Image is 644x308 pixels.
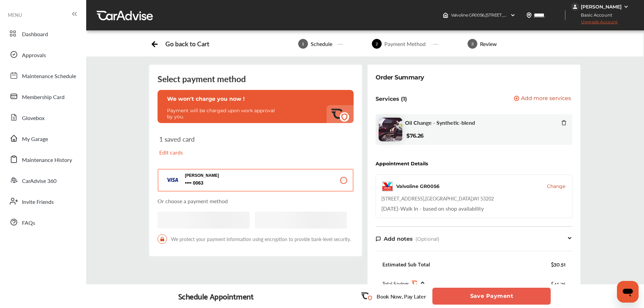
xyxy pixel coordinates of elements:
p: [PERSON_NAME] [185,173,253,178]
div: Schedule Appointment [178,291,254,301]
span: [DATE] [381,205,398,212]
div: Go back to Cart [165,40,209,48]
div: [PERSON_NAME] [581,4,622,10]
button: Add more services [514,96,571,102]
div: Valvoline GR0056 [396,183,439,190]
p: Or choose a payment method [158,197,354,205]
span: Basic Account [572,11,617,19]
span: Maintenance Schedule [22,72,76,81]
div: Payment Method [382,40,428,48]
span: CarAdvise 360 [22,177,56,186]
p: Edit cards [159,148,252,156]
div: Select payment method [158,73,354,85]
span: 0063 [185,180,253,186]
a: Membership Card [6,88,79,105]
img: header-down-arrow.9dd2ce7d.svg [510,13,516,18]
img: note-icon.db9493fa.svg [376,236,381,242]
span: 3 [468,39,477,49]
img: WGsFRI8htEPBVLJbROoPRyZpYNWhNONpIPPETTm6eUC0GeLEiAAAAAElFTkSuQmCC [623,4,629,9]
span: Add more services [521,96,571,102]
a: Approvals [6,46,79,63]
span: Valvoline GR0056 , [STREET_ADDRESS] [GEOGRAPHIC_DATA] , WI 53202 [451,13,588,18]
span: Dashboard [22,30,48,39]
span: FAQs [22,219,35,228]
span: (Optional) [415,236,439,242]
a: Maintenance Schedule [6,67,79,84]
span: Maintenance History [22,156,72,165]
a: Maintenance History [6,150,79,168]
p: Services (1) [376,96,407,102]
span: We protect your payment information using encryption to provide bank-level security. [158,234,354,244]
div: Appointment Details [376,161,428,166]
img: logo-valvoline.png [381,180,393,192]
a: CarAdvise 360 [6,171,79,189]
div: Schedule [308,40,335,48]
b: $76.26 [406,133,424,139]
a: FAQs [6,213,79,231]
a: Dashboard [6,25,79,42]
a: My Garage [6,129,79,147]
span: Glovebox [22,114,45,123]
span: Invite Friends [22,198,54,207]
img: LockIcon.bb451512.svg [158,234,167,244]
a: Invite Friends [6,192,79,210]
div: Estimated Sub Total [382,261,430,267]
img: header-divider.bc55588e.svg [565,10,566,20]
img: oil-change-thumb.jpg [379,118,402,141]
p: Book Now, Pay Later [377,292,426,300]
button: [PERSON_NAME] 0063 0063 [158,169,354,192]
p: Payment will be charged upon work approval by you. [167,108,279,120]
iframe: Button to launch messaging window [617,281,639,303]
a: Add more services [514,96,572,102]
img: header-home-logo.8d720a4f.svg [443,13,448,18]
div: 1 saved card [159,135,252,162]
span: - [398,205,400,212]
span: 2 [372,39,382,49]
span: Membership Card [22,93,65,102]
div: Review [477,40,500,48]
a: Glovebox [6,109,79,126]
div: $45.76 [551,279,566,288]
div: Walk In - based on shop availability [381,205,484,212]
button: Save Payment [432,288,551,305]
span: My Garage [22,135,48,144]
div: Order Summary [376,73,424,82]
span: Add notes [384,236,413,242]
span: Approvals [22,51,46,60]
img: location_vector.a44bc228.svg [526,13,532,18]
span: 1 [298,39,308,49]
img: jVpblrzwTbfkPYzPPzSLxeg0AAAAASUVORK5CYII= [571,3,579,11]
span: Total Savings [382,280,409,287]
button: Change [547,183,565,190]
span: Oil Change - Synthetic-blend [405,119,475,126]
div: [STREET_ADDRESS] , [GEOGRAPHIC_DATA] , WI 53202 [381,195,494,202]
div: $30.51 [551,261,566,267]
span: MENU [8,12,22,18]
span: Upgrade Account [571,19,618,28]
p: 0063 [185,180,192,186]
p: We won't charge you now ! [167,96,344,102]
